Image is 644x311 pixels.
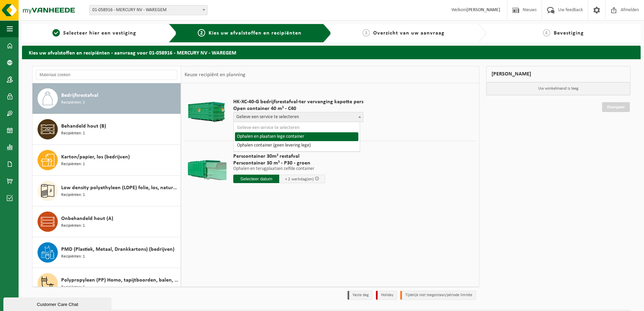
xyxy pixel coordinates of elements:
[602,102,630,112] a: Doorgaan
[198,29,205,37] span: 2
[61,276,179,284] span: Polypropyleen (PP) Homo, tapijtboorden, balen, D, bont
[233,98,363,105] span: HK-XC-40-G bedrijfsrestafval-ter vervanging kapotte pers
[32,237,181,268] button: PMD (Plastiek, Metaal, Drankkartons) (bedrijven) Recipiënten: 1
[181,66,249,83] div: Keuze recipiënt en planning
[373,30,445,36] span: Overzicht van uw aanvraag
[61,223,85,229] span: Recipiënten: 1
[61,122,106,130] span: Behandeld hout (B)
[233,175,279,183] input: Selecteer datum
[61,215,113,223] span: Onbehandeld hout (A)
[235,141,358,150] li: Ophalen container (geen levering lege)
[3,296,113,311] iframe: chat widget
[32,206,181,237] button: Onbehandeld hout (A) Recipiënten: 1
[61,153,130,161] span: Karton/papier, los (bedrijven)
[61,284,85,291] span: Recipiënten: 1
[61,245,174,253] span: PMD (Plastiek, Metaal, Drankkartons) (bedrijven)
[32,83,181,114] button: Bedrijfsrestafval Recipiënten: 2
[61,253,85,260] span: Recipiënten: 1
[90,5,207,15] span: 01-058916 - MERCURY NV - WAREGEM
[22,46,641,59] h2: Kies uw afvalstoffen en recipiënten - aanvraag voor 01-058916 - MERCURY NV - WAREGEM
[376,291,397,300] li: Holiday
[233,112,363,122] span: Gelieve een service te selecteren
[233,153,325,160] span: Perscontainer 30m³ restafval
[89,5,208,15] span: 01-058916 - MERCURY NV - WAREGEM
[362,29,370,37] span: 3
[233,160,325,166] span: Perscontainer 30 m³ - P30 - groen
[25,29,163,37] a: 1Selecteer hier een vestiging
[233,105,363,112] span: Open container 40 m³ - C40
[543,29,550,37] span: 4
[234,112,363,122] span: Gelieve een service te selecteren
[61,130,85,137] span: Recipiënten: 1
[285,177,314,181] span: + 2 werkdag(en)
[486,82,630,95] p: Uw winkelmand is leeg
[32,145,181,176] button: Karton/papier, los (bedrijven) Recipiënten: 1
[32,268,181,299] button: Polypropyleen (PP) Homo, tapijtboorden, balen, D, bont Recipiënten: 1
[400,291,476,300] li: Tijdelijk niet toegestaan/période limitée
[61,184,179,192] span: Low density polyethyleen (LDPE) folie, los, naturel/gekleurd (80/20)
[61,91,98,99] span: Bedrijfsrestafval
[209,30,302,36] span: Kies uw afvalstoffen en recipiënten
[36,70,177,80] input: Materiaal zoeken
[61,161,85,168] span: Recipiënten: 1
[32,114,181,145] button: Behandeld hout (B) Recipiënten: 1
[486,66,631,82] div: [PERSON_NAME]
[233,166,325,171] p: Ophalen en terugplaatsen zelfde container
[61,99,85,106] span: Recipiënten: 2
[61,192,85,198] span: Recipiënten: 1
[235,124,358,132] li: Gelieve een service te selecteren
[554,30,584,36] span: Bevestiging
[63,30,136,36] span: Selecteer hier een vestiging
[348,291,373,300] li: Vaste dag
[235,132,358,141] li: Ophalen en plaatsen lege container
[52,29,60,37] span: 1
[32,176,181,206] button: Low density polyethyleen (LDPE) folie, los, naturel/gekleurd (80/20) Recipiënten: 1
[467,7,500,13] strong: [PERSON_NAME]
